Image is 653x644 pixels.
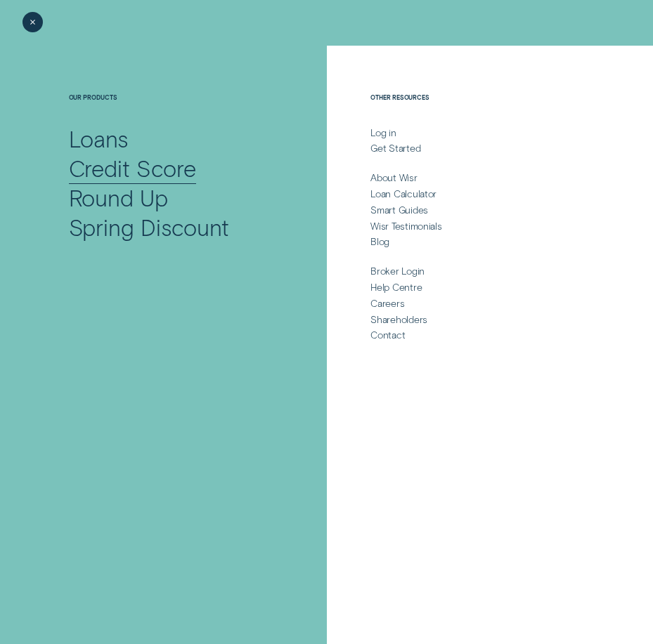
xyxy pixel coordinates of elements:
[370,93,583,124] h4: Other Resources
[69,183,280,213] a: Round Up
[370,313,583,325] a: Shareholders
[370,204,583,216] a: Smart Guides
[69,124,280,154] a: Loans
[370,171,583,183] a: About Wisr
[370,281,583,293] a: Help Centre
[22,12,43,32] button: Close Menu
[69,213,280,242] a: Spring Discount
[370,204,428,216] div: Smart Guides
[370,235,583,247] a: Blog
[370,329,583,341] a: Contact
[370,235,389,247] div: Blog
[370,188,437,199] div: Loan Calculator
[370,220,441,232] div: Wisr Testimonials
[69,183,169,213] div: Round Up
[370,126,583,138] a: Log in
[370,281,422,293] div: Help Centre
[370,142,583,154] a: Get Started
[69,93,280,124] h4: Our Products
[370,265,583,277] a: Broker Login
[370,188,583,199] a: Loan Calculator
[370,126,396,138] div: Log in
[69,154,196,183] div: Credit Score
[370,142,420,154] div: Get Started
[370,313,427,325] div: Shareholders
[370,220,583,232] a: Wisr Testimonials
[370,171,417,183] div: About Wisr
[370,297,404,309] div: Careers
[370,297,583,309] a: Careers
[69,154,280,183] a: Credit Score
[370,329,405,341] div: Contact
[69,124,129,154] div: Loans
[370,265,425,277] div: Broker Login
[69,213,229,242] div: Spring Discount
